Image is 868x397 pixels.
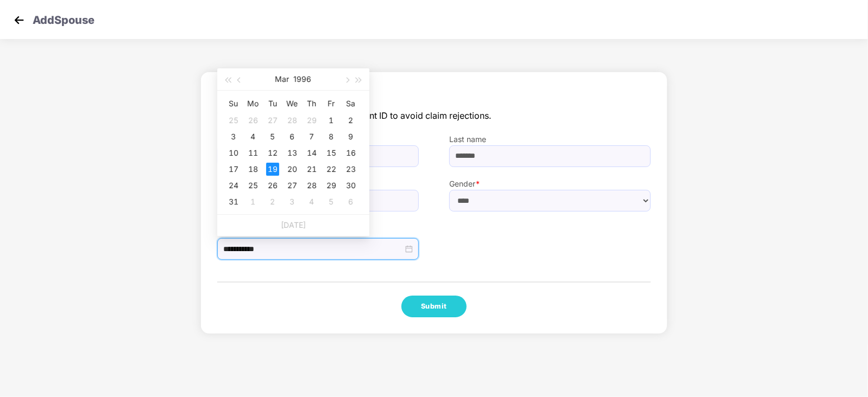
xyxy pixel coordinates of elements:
span: The detail should be as per government ID to avoid claim rejections. [217,109,651,123]
div: 3 [227,130,240,143]
button: Mar [275,68,290,90]
td: 1996-03-16 [341,145,361,161]
div: 1 [247,195,260,208]
th: Mo [243,95,263,112]
label: Gender [449,178,651,190]
td: 1996-03-05 [263,129,282,145]
div: 15 [325,146,338,159]
div: 14 [305,146,318,159]
td: 1996-04-02 [263,194,282,210]
th: Sa [341,95,361,112]
td: 1996-03-27 [282,177,302,194]
td: 1996-03-22 [322,161,341,177]
td: 1996-03-02 [341,112,361,129]
td: 1996-02-25 [224,112,243,129]
td: 1996-03-14 [302,145,322,161]
div: 12 [266,146,279,159]
a: [DATE] [281,220,306,229]
button: Submit [401,296,467,317]
div: 25 [247,179,260,192]
td: 1996-03-06 [282,129,302,145]
div: 9 [344,130,357,143]
td: 1996-04-04 [302,194,322,210]
td: 1996-03-13 [282,145,302,161]
div: 17 [227,163,240,176]
div: 22 [325,163,338,176]
div: 23 [344,163,357,176]
div: 16 [344,146,357,159]
td: 1996-03-09 [341,129,361,145]
td: 1996-03-15 [322,145,341,161]
td: 1996-03-10 [224,145,243,161]
img: svg+xml;base64,PHN2ZyB4bWxucz0iaHR0cDovL3d3dy53My5vcmcvMjAwMC9zdmciIHdpZHRoPSIzMCIgaGVpZ2h0PSIzMC... [11,12,27,28]
td: 1996-03-28 [302,177,322,194]
td: 1996-03-12 [263,145,282,161]
div: 6 [286,130,299,143]
div: 11 [247,146,260,159]
div: 31 [227,195,240,208]
td: 1996-02-29 [302,112,322,129]
td: 1996-03-26 [263,177,282,194]
td: 1996-03-04 [243,129,263,145]
td: 1996-03-25 [243,177,263,194]
div: 20 [286,163,299,176]
div: 6 [344,195,357,208]
label: Last name [449,133,651,145]
div: 4 [247,130,260,143]
td: 1996-03-08 [322,129,341,145]
div: 25 [227,114,240,127]
td: 1996-03-21 [302,161,322,177]
div: 27 [286,179,299,192]
td: 1996-04-01 [243,194,263,210]
div: 13 [286,146,299,159]
th: Fr [322,95,341,112]
td: 1996-03-23 [341,161,361,177]
div: 26 [266,179,279,192]
th: We [282,95,302,112]
th: Su [224,95,243,112]
p: Add Spouse [33,12,95,25]
div: 29 [305,114,318,127]
th: Tu [263,95,282,112]
td: 1996-03-18 [243,161,263,177]
td: 1996-03-31 [224,194,243,210]
td: 1996-03-24 [224,177,243,194]
div: 24 [227,179,240,192]
td: 1996-04-03 [282,194,302,210]
div: 30 [344,179,357,192]
div: 3 [286,195,299,208]
td: 1996-03-17 [224,161,243,177]
span: Spouse Detail [217,88,651,109]
div: 1 [325,114,338,127]
div: 28 [286,114,299,127]
div: 27 [266,114,279,127]
div: 5 [325,195,338,208]
div: 21 [305,163,318,176]
td: 1996-02-26 [243,112,263,129]
button: 1996 [294,68,312,90]
td: 1996-03-07 [302,129,322,145]
div: 8 [325,130,338,143]
td: 1996-03-01 [322,112,341,129]
td: 1996-02-28 [282,112,302,129]
td: 1996-03-20 [282,161,302,177]
th: Th [302,95,322,112]
td: 1996-03-19 [263,161,282,177]
div: 5 [266,130,279,143]
div: 2 [344,114,357,127]
div: 19 [266,163,279,176]
td: 1996-03-11 [243,145,263,161]
td: 1996-02-27 [263,112,282,129]
td: 1996-03-03 [224,129,243,145]
div: 18 [247,163,260,176]
div: 4 [305,195,318,208]
td: 1996-03-30 [341,177,361,194]
td: 1996-04-06 [341,194,361,210]
div: 10 [227,146,240,159]
div: 2 [266,195,279,208]
td: 1996-03-29 [322,177,341,194]
div: 7 [305,130,318,143]
div: 26 [247,114,260,127]
td: 1996-04-05 [322,194,341,210]
div: 29 [325,179,338,192]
